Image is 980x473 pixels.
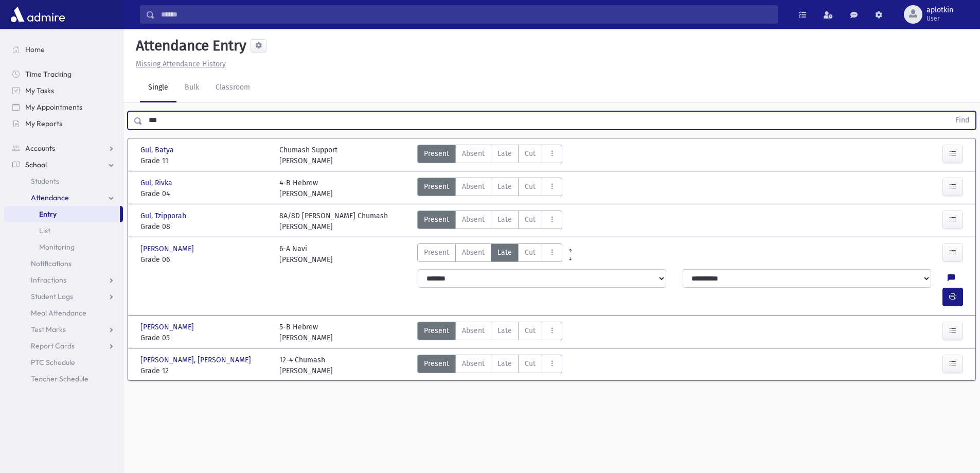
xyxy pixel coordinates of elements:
div: 8A/8D [PERSON_NAME] Chumash [PERSON_NAME] [279,211,388,232]
a: Attendance [4,189,123,206]
span: [PERSON_NAME] [140,243,196,254]
span: List [39,226,50,235]
div: 6-A Navi [PERSON_NAME] [279,243,333,265]
span: Absent [462,181,485,192]
span: Notifications [31,259,72,268]
span: Gul, Tzipporah [140,211,188,221]
span: School [25,160,47,169]
a: Infractions [4,272,123,288]
span: Meal Attendance [31,308,86,318]
span: User [926,14,953,23]
h5: Attendance Entry [132,37,246,55]
input: Search [155,5,777,24]
span: Gul, Rivka [140,178,174,188]
span: My Reports [25,119,62,128]
span: Monitoring [39,242,75,252]
span: Entry [39,209,57,219]
span: Attendance [31,193,69,202]
a: Student Logs [4,288,123,305]
a: PTC Schedule [4,354,123,371]
img: AdmirePro [8,4,67,25]
span: Present [424,247,449,258]
u: Missing Attendance History [136,60,226,68]
span: Infractions [31,275,66,285]
a: Accounts [4,140,123,156]
span: My Tasks [25,86,54,95]
a: Entry [4,206,120,222]
div: 12-4 Chumash [PERSON_NAME] [279,355,333,376]
span: Late [497,247,512,258]
span: Grade 12 [140,365,269,376]
span: Absent [462,358,485,369]
span: Absent [462,247,485,258]
span: Grade 11 [140,155,269,166]
span: Students [31,177,59,186]
a: Home [4,41,123,58]
a: My Reports [4,115,123,132]
span: Late [497,214,512,225]
a: My Appointments [4,99,123,115]
a: School [4,156,123,173]
span: Late [497,358,512,369]
span: Cut [525,358,536,369]
span: PTC Schedule [31,358,75,367]
span: My Appointments [25,102,82,112]
span: Accounts [25,144,55,153]
span: Student Logs [31,292,73,301]
span: Present [424,358,449,369]
span: Cut [525,214,536,225]
a: Notifications [4,255,123,272]
div: AttTypes [417,322,562,343]
div: AttTypes [417,211,562,232]
span: Present [424,325,449,336]
a: Bulk [176,74,207,102]
span: Late [497,325,512,336]
span: Present [424,181,449,192]
span: Absent [462,214,485,225]
div: AttTypes [417,355,562,376]
a: Meal Attendance [4,305,123,321]
span: Report Cards [31,341,75,351]
span: Cut [525,325,536,336]
span: Cut [525,181,536,192]
span: Time Tracking [25,69,72,79]
span: [PERSON_NAME] [140,322,196,332]
div: 5-B Hebrew [PERSON_NAME] [279,322,333,343]
span: aplotkin [926,6,953,14]
span: Late [497,148,512,159]
span: Test Marks [31,325,66,334]
a: My Tasks [4,82,123,99]
span: [PERSON_NAME], [PERSON_NAME] [140,355,253,365]
a: Classroom [207,74,258,102]
div: AttTypes [417,178,562,199]
span: Gul, Batya [140,145,176,155]
a: Missing Attendance History [132,60,226,68]
a: Teacher Schedule [4,371,123,387]
span: Grade 06 [140,254,269,265]
span: Present [424,214,449,225]
button: Find [949,112,975,129]
span: Grade 08 [140,221,269,232]
span: Cut [525,247,536,258]
div: AttTypes [417,243,562,265]
span: Late [497,181,512,192]
a: Report Cards [4,338,123,354]
div: 4-B Hebrew [PERSON_NAME] [279,178,333,199]
div: AttTypes [417,145,562,166]
span: Absent [462,148,485,159]
a: Monitoring [4,239,123,255]
a: Time Tracking [4,66,123,82]
span: Home [25,45,45,54]
div: Chumash Support [PERSON_NAME] [279,145,337,166]
a: List [4,222,123,239]
span: Grade 04 [140,188,269,199]
a: Students [4,173,123,189]
span: Teacher Schedule [31,374,88,383]
span: Grade 05 [140,332,269,343]
a: Test Marks [4,321,123,338]
span: Absent [462,325,485,336]
span: Present [424,148,449,159]
a: Single [140,74,176,102]
span: Cut [525,148,536,159]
